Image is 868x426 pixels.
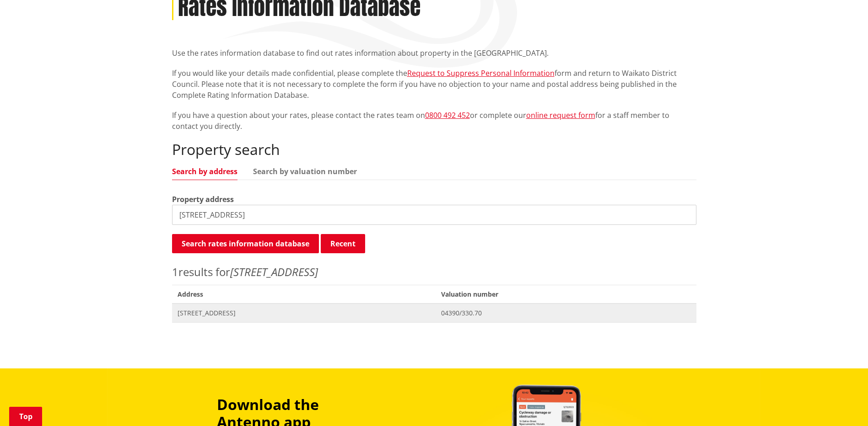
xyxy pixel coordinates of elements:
[172,264,178,279] span: 1
[172,194,234,205] label: Property address
[436,285,696,304] span: Valuation number
[172,234,319,253] button: Search rates information database
[172,168,237,175] a: Search by address
[826,388,859,421] iframe: Messenger Launcher
[321,234,365,253] button: Recent
[407,68,555,78] a: Request to Suppress Personal Information
[172,141,696,158] h2: Property search
[172,68,696,101] p: If you would like your details made confidential, please complete the form and return to Waikato ...
[441,309,690,318] span: 04390/330.70
[526,110,595,120] a: online request form
[172,205,696,225] input: e.g. Duke Street NGARUAWAHIA
[425,110,470,120] a: 0800 492 452
[178,309,431,318] span: [STREET_ADDRESS]
[172,304,696,322] a: [STREET_ADDRESS] 04390/330.70
[172,110,696,132] p: If you have a question about your rates, please contact the rates team on or complete our for a s...
[172,285,436,304] span: Address
[172,48,696,59] p: Use the rates information database to find out rates information about property in the [GEOGRAPHI...
[253,168,357,175] a: Search by valuation number
[172,264,696,280] p: results for
[9,407,42,426] a: Top
[230,264,318,279] em: [STREET_ADDRESS]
